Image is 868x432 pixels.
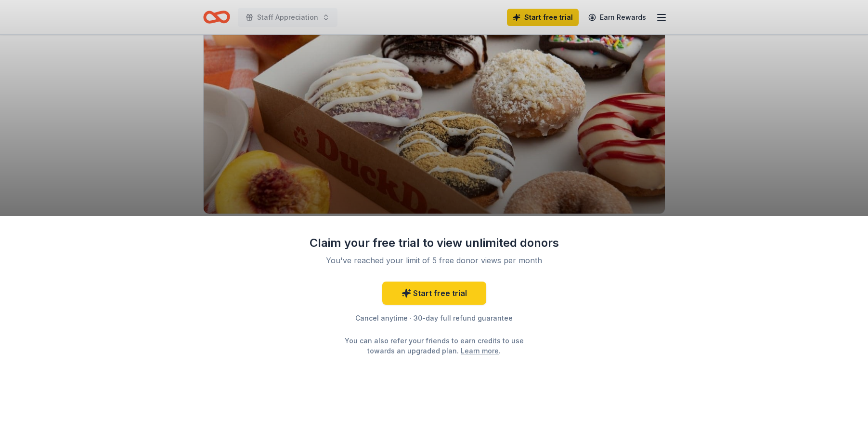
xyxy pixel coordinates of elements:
[309,312,559,324] div: Cancel anytime · 30-day full refund guarantee
[461,346,499,356] a: Learn more
[336,336,532,356] div: You can also refer your friends to earn credits to use towards an upgraded plan. .
[382,282,486,305] a: Start free trial
[309,235,559,251] div: Claim your free trial to view unlimited donors
[321,255,548,266] div: You've reached your limit of 5 free donor views per month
